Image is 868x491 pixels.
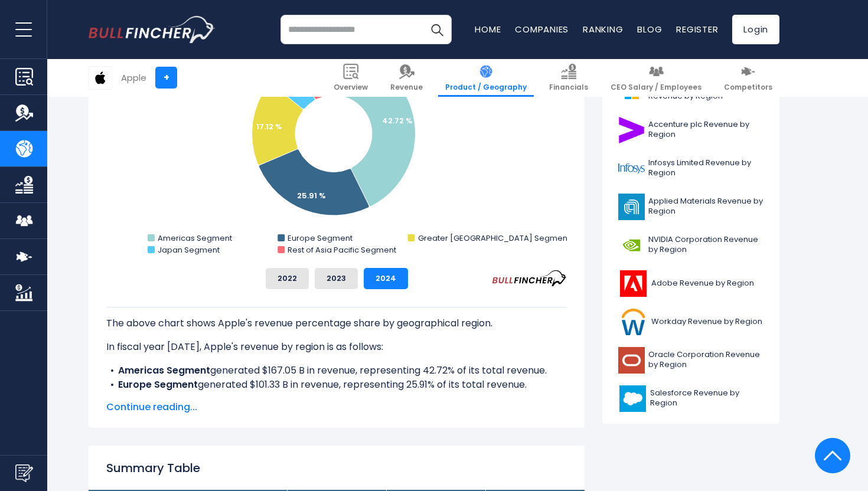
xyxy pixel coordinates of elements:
[418,233,570,244] text: Greater [GEOGRAPHIC_DATA] Segment
[732,15,779,44] a: Login
[611,267,771,300] a: Adobe Revenue by Region
[583,23,623,35] a: Ranking
[315,268,358,289] button: 2023
[106,364,567,378] li: generated $167.05 B in revenue, representing 42.72% of its total revenue.
[618,385,647,412] img: CRM logo
[618,232,645,258] img: NVDA logo
[327,59,375,97] a: Overview
[297,190,326,201] text: 25.91 %
[618,270,648,297] img: ADBE logo
[611,114,771,146] a: Accenture plc Revenue by Region
[549,83,588,92] span: Financials
[611,306,771,338] a: Workday Revenue by Region
[288,244,396,256] text: Rest of Asia Pacific Segment
[717,59,779,97] a: Competitors
[676,23,718,35] a: Register
[383,59,430,97] a: Revenue
[334,83,368,92] span: Overview
[724,83,772,92] span: Competitors
[89,16,216,43] a: Go to homepage
[618,194,645,220] img: AMAT logo
[648,197,763,217] span: Applied Materials Revenue by Region
[618,347,645,374] img: ORCL logo
[611,229,771,261] a: NVIDIA Corporation Revenue by Region
[364,268,408,289] button: 2024
[106,392,567,420] li: generated $66.95 B in revenue, representing 17.12% of its total revenue.
[611,152,771,185] a: Infosys Limited Revenue by Region
[118,378,198,391] b: Europe Segment
[475,23,501,35] a: Home
[618,309,648,335] img: WDAY logo
[648,120,763,140] span: Accenture plc Revenue by Region
[648,158,763,178] span: Infosys Limited Revenue by Region
[121,71,146,84] div: Apple
[611,382,771,415] a: Salesforce Revenue by Region
[618,117,645,143] img: ACN logo
[637,23,662,35] a: Blog
[445,83,527,92] span: Product / Geography
[650,388,763,408] span: Salesforce Revenue by Region
[256,121,282,132] text: 17.12 %
[611,83,701,92] span: CEO Salary / Employees
[266,268,309,289] button: 2022
[89,16,216,43] img: bullfincher logo
[611,344,771,377] a: Oracle Corporation Revenue by Region
[118,392,311,405] b: Greater [GEOGRAPHIC_DATA] Segment
[106,400,567,414] span: Continue reading...
[89,67,112,89] img: AAPL logo
[106,378,567,392] li: generated $101.33 B in revenue, representing 25.91% of its total revenue.
[422,15,452,44] button: Search
[158,233,232,244] text: Americas Segment
[158,244,220,256] text: Japan Segment
[106,340,567,354] p: In fiscal year [DATE], Apple's revenue by region is as follows:
[542,59,595,97] a: Financials
[515,23,569,35] a: Companies
[390,83,423,92] span: Revenue
[106,316,567,330] p: The above chart shows Apple's revenue percentage share by geographical region.
[651,317,762,327] span: Workday Revenue by Region
[648,235,763,255] span: NVIDIA Corporation Revenue by Region
[648,81,763,102] span: Microsoft Corporation Revenue by Region
[651,279,754,289] span: Adobe Revenue by Region
[438,59,534,97] a: Product / Geography
[106,22,567,258] svg: Apple's Revenue Share by Region
[106,459,567,477] h2: Summary Table
[648,350,763,370] span: Oracle Corporation Revenue by Region
[382,115,413,126] text: 42.72 %
[603,59,709,97] a: CEO Salary / Employees
[611,191,771,223] a: Applied Materials Revenue by Region
[155,67,177,89] a: +
[288,233,353,244] text: Europe Segment
[118,364,210,377] b: Americas Segment
[618,155,645,182] img: INFY logo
